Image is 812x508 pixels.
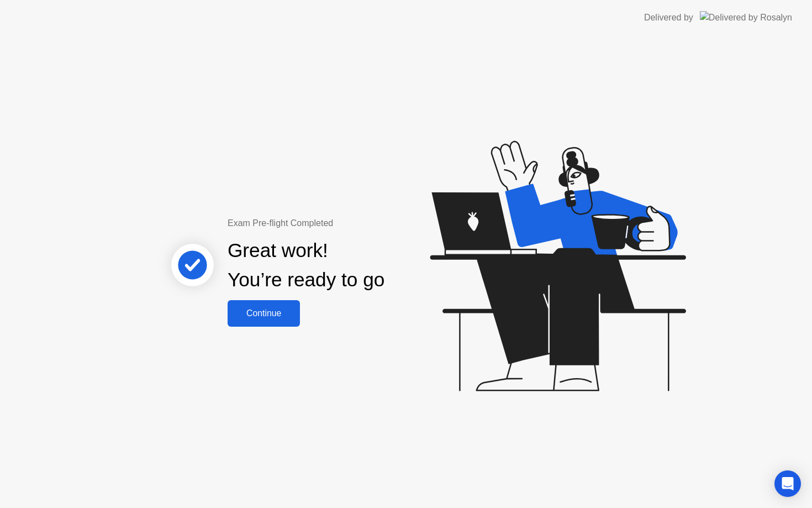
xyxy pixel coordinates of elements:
[228,217,456,230] div: Exam Pre-flight Completed
[700,11,792,24] img: Delivered by Rosalyn
[228,300,300,327] button: Continue
[228,236,384,295] div: Great work! You’re ready to go
[774,470,801,497] div: Open Intercom Messenger
[231,308,297,318] div: Continue
[644,11,693,24] div: Delivered by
